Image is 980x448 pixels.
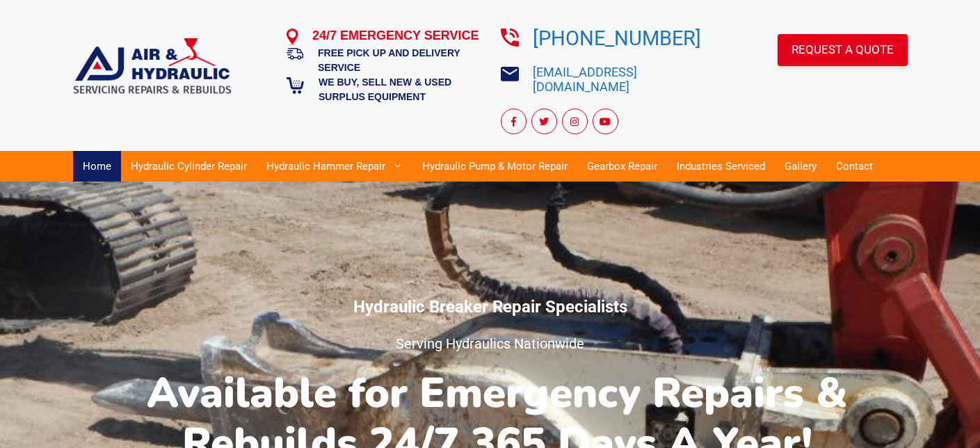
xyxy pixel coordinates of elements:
[318,46,480,75] h5: FREE PICK UP AND DELIVERY SERVICE
[533,26,701,50] a: [PHONE_NUMBER]
[412,151,577,182] a: Hydraulic Pump & Motor Repair
[319,75,480,104] h5: WE BUY, SELL NEW & USED SURPLUS EQUIPMENT
[126,333,854,354] h5: Serving Hydraulics Nationwide
[775,151,826,182] a: Gallery
[577,151,667,182] a: Gearbox Repair
[667,151,775,182] a: Industries Serviced
[73,151,121,182] a: Home
[353,297,627,317] strong: Hydraulic Breaker Repair Specialists
[826,151,883,182] a: Contact
[312,26,480,45] h4: 24/7 EMERGENCY SERVICE
[121,151,257,182] a: Hydraulic Cylinder Repair
[257,151,412,182] a: Hydraulic Hammer Repair
[778,34,908,66] a: REQUEST A QUOTE
[533,65,637,95] a: [EMAIL_ADDRESS][DOMAIN_NAME]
